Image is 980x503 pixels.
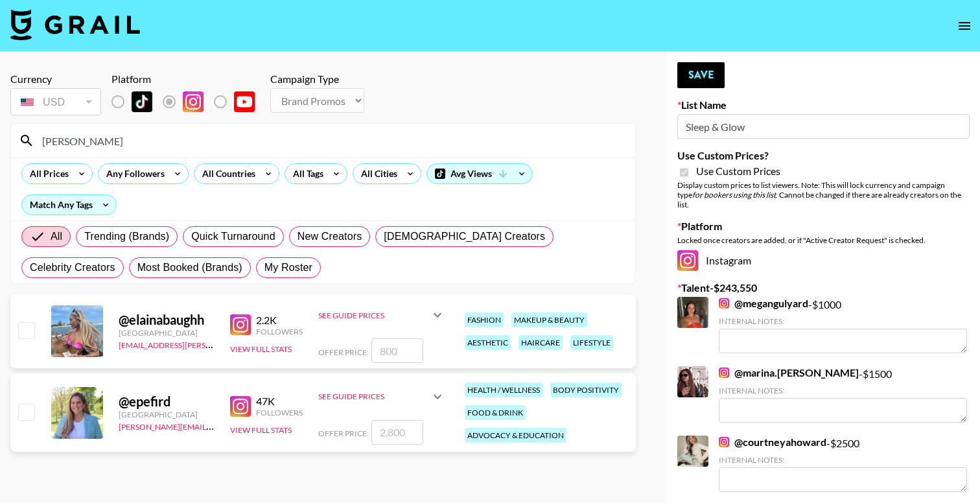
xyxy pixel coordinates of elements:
[677,235,970,245] div: Locked once creators are added, or if "Active Creator Request" is checked.
[677,250,698,271] img: Instagram
[677,250,970,271] div: Instagram
[719,366,967,423] div: - $ 1500
[719,316,967,326] div: Internal Notes:
[519,335,563,350] div: haircare
[119,393,215,410] div: @ epefird
[99,164,167,183] div: Any Followers
[191,229,275,244] span: Quick Turnaround
[318,381,445,412] div: See Guide Prices
[550,382,622,397] div: body positivity
[719,366,859,379] a: @marina.[PERSON_NAME]
[719,455,967,465] div: Internal Notes:
[34,130,627,151] input: Search by User Name
[119,419,372,432] a: [PERSON_NAME][EMAIL_ADDRESS][PERSON_NAME][DOMAIN_NAME]
[465,405,526,420] div: food & drink
[30,260,115,275] span: Celebrity Creators
[465,382,542,397] div: health / wellness
[384,229,545,244] span: [DEMOGRAPHIC_DATA] Creators
[465,312,504,327] div: fashion
[119,328,215,338] div: [GEOGRAPHIC_DATA]
[719,386,967,395] div: Internal Notes:
[951,13,977,39] button: open drawer
[119,338,310,350] a: [EMAIL_ADDRESS][PERSON_NAME][DOMAIN_NAME]
[194,164,258,183] div: All Countries
[371,420,423,445] input: 2,800
[256,395,303,408] div: 47K
[111,88,265,115] div: List locked to Instagram.
[256,327,303,336] div: Followers
[692,190,776,200] em: for bookers using this list
[285,164,326,183] div: All Tags
[318,428,369,438] span: Offer Price:
[677,220,970,233] label: Platform
[318,392,430,401] div: See Guide Prices
[677,62,725,88] button: Save
[111,73,265,86] div: Platform
[137,260,242,275] span: Most Booked (Brands)
[10,9,140,40] img: Grail Talent
[719,297,967,353] div: - $ 1000
[719,298,729,309] img: Instagram
[318,310,430,320] div: See Guide Prices
[353,164,400,183] div: All Cities
[719,368,729,378] img: Instagram
[270,73,364,86] div: Campaign Type
[297,229,362,244] span: New Creators
[256,408,303,417] div: Followers
[677,281,970,294] label: Talent - $ 243,550
[119,312,215,328] div: @ elainabaughh
[719,436,826,449] a: @courtneyahoward
[10,73,101,86] div: Currency
[570,335,613,350] div: lifestyle
[183,91,204,112] img: Instagram
[10,86,101,118] div: Currency is locked to USD
[427,164,532,183] div: Avg Views
[318,347,369,357] span: Offer Price:
[318,299,445,331] div: See Guide Prices
[230,314,251,335] img: Instagram
[677,149,970,162] label: Use Custom Prices?
[696,165,780,178] span: Use Custom Prices
[465,428,566,443] div: advocacy & education
[719,297,808,310] a: @megangulyard
[13,91,99,113] div: USD
[230,344,292,354] button: View Full Stats
[511,312,587,327] div: makeup & beauty
[256,314,303,327] div: 2.2K
[371,338,423,363] input: 800
[22,195,116,215] div: Match Any Tags
[51,229,62,244] span: All
[119,410,215,419] div: [GEOGRAPHIC_DATA]
[230,425,292,435] button: View Full Stats
[719,437,729,447] img: Instagram
[719,436,967,492] div: - $ 2500
[84,229,169,244] span: Trending (Brands)
[230,396,251,417] img: Instagram
[132,91,152,112] img: TikTok
[264,260,312,275] span: My Roster
[22,164,71,183] div: All Prices
[234,91,255,112] img: YouTube
[677,180,970,209] div: Display custom prices to list viewers. Note: This will lock currency and campaign type . Cannot b...
[677,99,970,111] label: List Name
[465,335,511,350] div: aesthetic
